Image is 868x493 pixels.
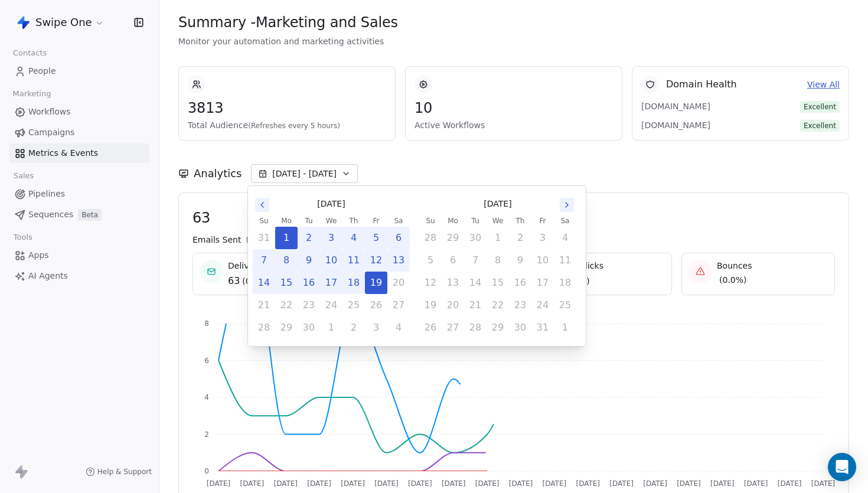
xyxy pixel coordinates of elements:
span: Sales [8,167,39,185]
button: Wednesday, September 3rd, 2025, selected [321,227,342,249]
button: Sunday, October 5th, 2025 [420,250,441,271]
button: Swipe One [14,12,107,32]
a: Apps [9,246,149,265]
button: Friday, October 17th, 2025 [532,272,553,293]
button: Monday, September 8th, 2025, selected [276,250,297,271]
span: Analytics [194,166,242,181]
button: Tuesday, October 14th, 2025 [465,272,486,293]
tspan: 8 [204,319,209,328]
span: Delivered [228,260,267,272]
tspan: [DATE] [811,479,836,488]
span: 10 [415,99,613,117]
button: Monday, September 29th, 2025 [276,317,297,338]
button: Thursday, October 16th, 2025 [510,272,531,293]
button: Wednesday, October 15th, 2025 [487,272,508,293]
span: Contacts [8,44,52,62]
span: Help & Support [97,467,152,476]
button: Tuesday, September 30th, 2025 [298,317,319,338]
span: Monitor your automation and marketing activities [178,35,849,47]
tspan: 6 [204,357,209,365]
button: Tuesday, October 28th, 2025 [465,317,486,338]
span: Marketing [8,85,56,103]
button: Monday, September 15th, 2025, selected [276,272,297,293]
button: Tuesday, September 23rd, 2025 [298,295,319,316]
button: Saturday, October 4th, 2025 [388,317,409,338]
tspan: [DATE] [509,479,533,488]
span: People [28,65,56,77]
button: Wednesday, October 1st, 2025 [487,227,508,249]
tspan: 2 [204,430,209,439]
button: Wednesday, October 29th, 2025 [487,317,508,338]
a: AI Agents [9,266,149,286]
tspan: [DATE] [778,479,802,488]
button: Saturday, October 4th, 2025 [554,227,576,249]
button: Wednesday, September 10th, 2025, selected [321,250,342,271]
button: Friday, September 12th, 2025, selected [366,250,387,271]
button: Thursday, October 23rd, 2025 [510,295,531,316]
span: Excellent [800,120,840,132]
button: Go to the Previous Month [255,198,269,212]
span: (Refreshes every 5 hours) [248,122,340,130]
tspan: [DATE] [273,479,298,488]
button: Sunday, October 19th, 2025 [420,295,441,316]
th: Tuesday [464,215,487,227]
span: Domain Health [666,77,737,92]
span: [DOMAIN_NAME] [641,119,724,131]
span: Beta [78,209,102,221]
tspan: [DATE] [374,479,399,488]
a: View All [807,79,840,91]
button: [DATE] - [DATE] [251,164,358,183]
button: Sunday, September 7th, 2025, selected [253,250,275,271]
span: Tools [8,228,37,246]
button: Friday, October 10th, 2025 [532,250,553,271]
th: Wednesday [320,215,342,227]
button: Thursday, September 4th, 2025, selected [343,227,364,249]
button: Saturday, September 13th, 2025, selected [388,250,409,271]
button: Thursday, September 18th, 2025, selected [343,272,364,293]
span: Swipe One [35,15,92,30]
button: Thursday, October 9th, 2025 [510,250,531,271]
span: Emails Sent [192,234,241,246]
button: Thursday, October 2nd, 2025 [343,317,364,338]
button: Thursday, September 25th, 2025 [343,295,364,316]
span: 63 [192,209,835,227]
tspan: [DATE] [207,479,231,488]
button: Saturday, September 6th, 2025, selected [388,227,409,249]
button: Tuesday, September 9th, 2025, selected [298,250,319,271]
button: Sunday, September 28th, 2025 [420,227,441,249]
th: Thursday [509,215,531,227]
span: ( 0% ) [242,275,262,287]
button: Monday, October 20th, 2025 [442,295,464,316]
span: Workflows [28,106,71,118]
th: Monday [442,215,464,227]
span: [DATE] [484,198,511,210]
th: Thursday [342,215,365,227]
span: [DOMAIN_NAME] [641,100,724,112]
button: Friday, October 3rd, 2025 [366,317,387,338]
button: Tuesday, September 16th, 2025, selected [298,272,319,293]
span: Campaigns [28,126,74,139]
tspan: 0 [204,467,209,475]
tspan: [DATE] [576,479,600,488]
button: Sunday, August 31st, 2025 [253,227,275,249]
button: Monday, October 13th, 2025 [442,272,464,293]
button: Monday, September 22nd, 2025 [276,295,297,316]
button: Saturday, September 20th, 2025 [388,272,409,293]
tspan: [DATE] [609,479,634,488]
button: Tuesday, October 21st, 2025 [465,295,486,316]
tspan: [DATE] [475,479,500,488]
th: Wednesday [487,215,509,227]
tspan: [DATE] [643,479,667,488]
a: People [9,61,149,81]
span: Active Workflows [415,119,613,131]
button: Sunday, October 26th, 2025 [420,317,441,338]
button: Monday, September 29th, 2025 [442,227,464,249]
tspan: [DATE] [408,479,432,488]
tspan: [DATE] [744,479,768,488]
span: [DATE] - [DATE] [272,168,337,179]
a: Workflows [9,102,149,122]
button: Go to the Next Month [560,198,574,212]
span: from [DATE] to [DATE] (SGT). [246,234,365,246]
button: Friday, September 5th, 2025, selected [366,227,387,249]
th: Sunday [419,215,442,227]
